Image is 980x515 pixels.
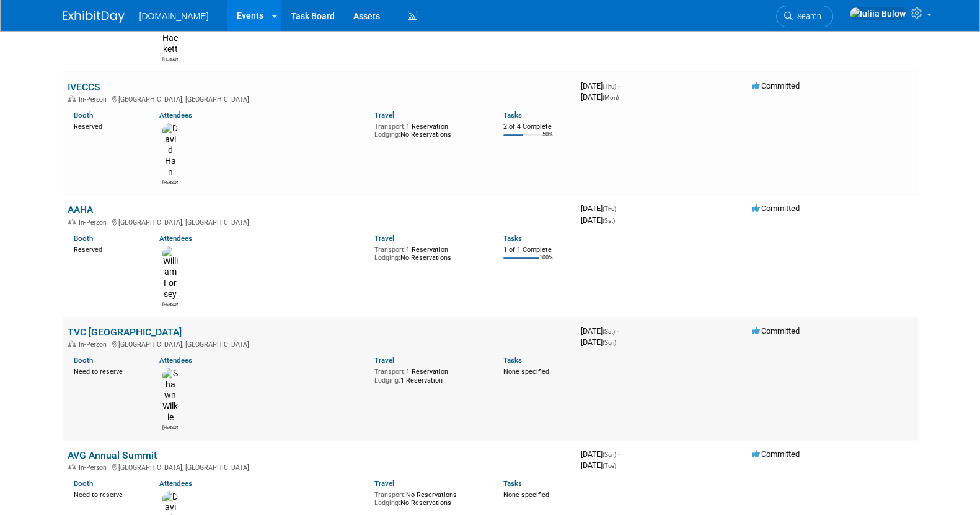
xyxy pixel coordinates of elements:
a: Tasks [503,111,522,119]
div: 1 Reservation No Reservations [374,243,485,262]
a: Attendees [159,479,192,488]
span: Committed [752,81,800,90]
span: Transport: [374,368,406,376]
span: Lodging: [374,376,400,384]
span: (Thu) [603,206,616,212]
span: Transport: [374,246,406,254]
a: Booth [74,356,93,365]
span: [DATE] [581,326,619,335]
img: William Forsey [162,246,178,300]
span: Search [793,12,821,21]
a: Attendees [159,234,192,243]
span: [DATE] [581,337,616,347]
span: In-Person [79,219,110,227]
div: Reserved [74,243,141,254]
a: Booth [74,111,93,119]
span: - [617,326,619,335]
span: - [618,81,620,90]
span: [DOMAIN_NAME] [139,11,209,21]
span: Lodging: [374,254,400,262]
a: Attendees [159,356,192,365]
div: Reserved [74,120,141,131]
span: In-Person [79,95,110,103]
span: [DATE] [581,204,620,213]
span: None specified [503,491,549,499]
span: [DATE] [581,461,616,470]
div: 1 of 1 Complete [503,246,571,254]
a: Booth [74,479,93,488]
span: None specified [503,368,549,376]
span: Committed [752,449,800,459]
div: Kiersten Hackett [162,55,178,63]
div: [GEOGRAPHIC_DATA], [GEOGRAPHIC_DATA] [68,93,571,103]
a: Travel [374,356,394,365]
span: Transport: [374,491,406,499]
a: Attendees [159,111,192,119]
span: Lodging: [374,499,400,507]
img: In-Person Event [68,464,76,470]
span: In-Person [79,340,110,348]
span: (Sun) [603,451,616,458]
span: - [618,449,620,459]
span: [DATE] [581,81,620,90]
a: Tasks [503,234,522,243]
td: 100% [539,254,553,271]
a: Travel [374,111,394,119]
img: In-Person Event [68,95,76,102]
a: AVG Annual Summit [68,449,157,461]
img: Iuliia Bulow [849,7,906,20]
div: 1 Reservation 1 Reservation [374,365,485,384]
span: (Sat) [603,217,615,224]
span: Committed [752,326,800,335]
span: [DATE] [581,215,615,225]
a: TVC [GEOGRAPHIC_DATA] [68,326,182,338]
a: IVECCS [68,81,100,93]
div: David Han [162,178,178,186]
span: (Thu) [603,83,616,90]
div: Shawn Wilkie [162,423,178,431]
div: [GEOGRAPHIC_DATA], [GEOGRAPHIC_DATA] [68,462,571,472]
span: (Tue) [603,462,616,469]
div: William Forsey [162,300,178,308]
span: [DATE] [581,92,619,102]
span: (Sun) [603,339,616,346]
div: 2 of 4 Complete [503,123,571,131]
a: Search [776,6,833,27]
span: Committed [752,204,800,213]
span: In-Person [79,464,110,472]
img: ExhibitDay [63,11,125,23]
td: 50% [542,131,553,148]
div: Need to reserve [74,365,141,376]
a: Travel [374,479,394,488]
a: Travel [374,234,394,243]
div: No Reservations No Reservations [374,488,485,508]
span: Lodging: [374,131,400,139]
span: [DATE] [581,449,620,459]
span: (Mon) [603,94,619,101]
span: - [618,204,620,213]
img: In-Person Event [68,340,76,347]
div: [GEOGRAPHIC_DATA], [GEOGRAPHIC_DATA] [68,339,571,348]
div: [GEOGRAPHIC_DATA], [GEOGRAPHIC_DATA] [68,217,571,227]
a: AAHA [68,204,93,215]
img: In-Person Event [68,219,76,225]
div: 1 Reservation No Reservations [374,120,485,139]
div: Need to reserve [74,488,141,500]
img: Shawn Wilkie [162,368,178,423]
span: Transport: [374,123,406,131]
a: Tasks [503,356,522,365]
a: Booth [74,234,93,243]
img: David Han [162,123,178,178]
span: (Sat) [603,328,615,335]
a: Tasks [503,479,522,488]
